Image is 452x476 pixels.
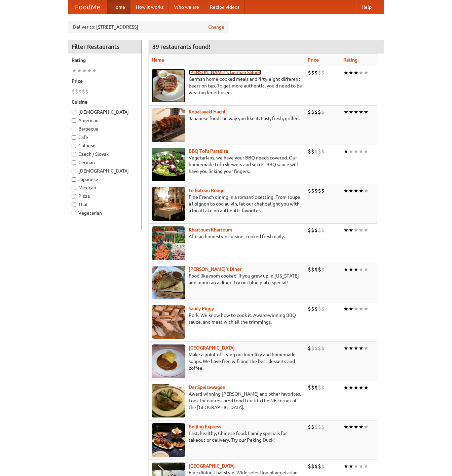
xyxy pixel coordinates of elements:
li: $ [314,305,318,313]
p: Pork. We know how to cook it. Award-winning BBQ sauce, and meat with all the trimmings. [152,312,302,325]
a: Who we are [169,0,204,14]
li: $ [321,187,325,194]
h5: Price [72,78,138,84]
li: ★ [364,108,369,116]
li: $ [308,187,311,194]
p: Fine French dining in a romantic setting. From soupe à l'oignon to coq au vin, let our chef delig... [152,194,302,214]
div: Deliver to: [STREET_ADDRESS] [68,21,229,33]
label: German [72,159,138,166]
li: ★ [353,423,359,431]
img: esthers.jpg [152,69,185,103]
input: Chinese [72,144,76,148]
li: $ [308,463,311,470]
b: Beijing Express [189,424,221,429]
li: ★ [364,423,369,431]
a: Khartoum Khartoum [189,227,232,232]
li: ★ [87,67,92,74]
li: ★ [343,108,348,116]
a: Price [308,57,319,63]
label: American [72,117,138,124]
input: Thai [72,203,76,207]
li: ★ [353,69,359,76]
li: ★ [359,108,364,116]
li: $ [318,148,321,155]
li: $ [311,305,314,313]
a: Help [356,0,377,14]
img: bateaurouge.jpg [152,187,185,221]
li: $ [321,305,325,313]
li: $ [82,88,85,95]
li: $ [321,69,325,76]
a: Change [208,24,224,30]
li: $ [308,305,311,313]
a: Der Speisewagen [189,385,225,390]
li: ★ [77,67,82,74]
label: Czech / Slovak [72,151,138,157]
li: ★ [72,67,77,74]
a: Rating [343,57,357,63]
input: Barbecue [72,127,76,131]
li: ★ [353,384,359,391]
li: ★ [364,266,369,273]
li: ★ [353,187,359,194]
li: $ [321,463,325,470]
a: [GEOGRAPHIC_DATA] [189,345,235,351]
label: Mexican [72,184,138,191]
label: Cafe [72,134,138,141]
a: How it works [130,0,169,14]
a: [PERSON_NAME]'s Diner [189,266,241,272]
li: ★ [348,266,353,273]
li: ★ [353,463,359,470]
a: FoodMe [68,0,107,14]
input: Japanese [72,177,76,182]
a: Name [152,57,164,63]
li: ★ [348,344,353,352]
label: Chinese [72,142,138,149]
a: Saucy Piggy [189,306,214,311]
input: Vegetarian [72,211,76,215]
li: $ [321,148,325,155]
li: ★ [348,226,353,234]
li: ★ [359,423,364,431]
li: ★ [359,344,364,352]
p: German home-cooked meals and fifty-eight different beers on tap. To get more authentic, you'd nee... [152,76,302,96]
li: ★ [92,67,97,74]
li: $ [308,148,311,155]
li: ★ [348,69,353,76]
li: $ [318,384,321,391]
li: ★ [359,226,364,234]
label: [DEMOGRAPHIC_DATA] [72,168,138,174]
li: $ [318,226,321,234]
a: [GEOGRAPHIC_DATA] [189,463,235,469]
li: ★ [353,148,359,155]
li: $ [311,266,314,273]
li: ★ [359,384,364,391]
li: $ [318,463,321,470]
li: $ [311,344,314,352]
img: saucy.jpg [152,305,185,339]
li: $ [318,266,321,273]
li: $ [321,384,325,391]
li: $ [318,305,321,313]
b: BBQ Tofu Paradise [189,148,228,154]
li: $ [308,344,311,352]
li: $ [311,423,314,431]
input: Cafe [72,135,76,140]
li: ★ [348,384,353,391]
li: ★ [343,226,348,234]
li: $ [314,148,318,155]
li: $ [314,226,318,234]
li: ★ [343,384,348,391]
li: ★ [348,463,353,470]
b: [PERSON_NAME]'s German Saloon [189,70,261,75]
li: $ [314,187,318,194]
li: $ [321,226,325,234]
li: $ [321,108,325,116]
p: Award-winning [PERSON_NAME] and other favorites. Look for our restored food truck in the NE corne... [152,391,302,411]
li: $ [314,423,318,431]
img: beijing.jpg [152,423,185,457]
li: ★ [348,108,353,116]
